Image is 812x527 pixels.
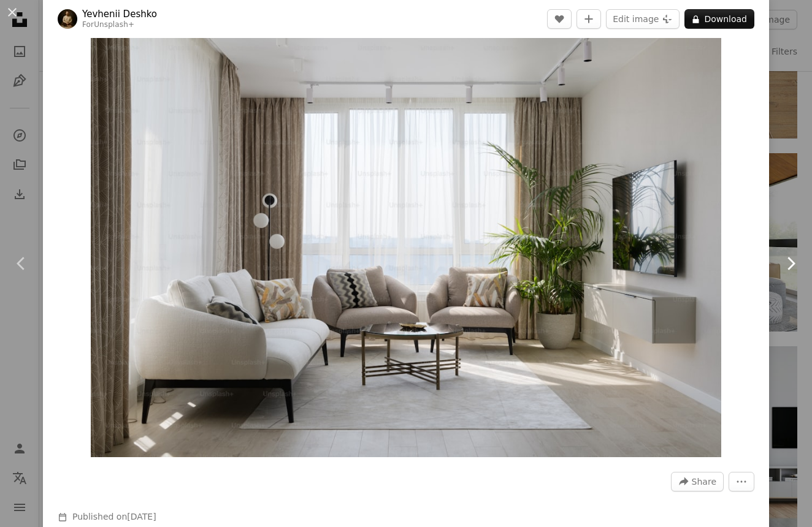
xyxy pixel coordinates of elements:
a: Unsplash+ [94,20,134,29]
a: Next [769,205,812,322]
img: a living room with a large window [91,37,721,457]
button: Share this image [671,472,724,491]
button: More Actions [729,472,754,491]
span: Share [692,472,716,491]
button: Edit image [606,9,680,29]
button: Add to Collection [576,9,601,29]
span: Published on [72,512,156,521]
a: Yevhenii Deshko [82,8,157,20]
time: December 7, 2022 at 7:48:43 PM GMT+5:30 [127,512,156,521]
button: Zoom in on this image [91,37,721,457]
button: Download [684,9,754,29]
button: Like [547,9,572,29]
img: Go to Yevhenii Deshko's profile [58,9,77,29]
div: For [82,20,157,30]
